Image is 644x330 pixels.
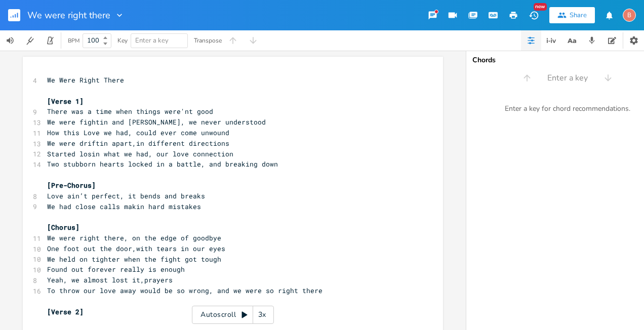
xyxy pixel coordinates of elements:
[623,9,636,22] div: bjb3598
[253,306,271,324] div: 3x
[47,181,96,190] span: [Pre-Chorus]
[534,3,547,11] div: New
[47,97,84,106] span: [Verse 1]
[135,36,169,45] span: Enter a key
[47,191,205,200] span: Love ain’t perfect, it bends and breaks
[47,233,221,242] span: We were right there, on the edge of goodbye
[47,265,185,274] span: Found out forever really is enough
[47,286,323,295] span: To throw our love away would be so wrong, and we were so right there
[47,149,233,158] span: Started losin what we had, our love connection
[549,7,595,23] button: Share
[47,275,173,284] span: Yeah, we almost lost it,prayers
[47,255,221,264] span: We held on tighter when the fight got tough
[68,38,79,44] div: BPM
[47,307,84,316] span: [Verse 2]
[192,306,274,324] div: Autoscroll
[570,11,587,20] div: Share
[47,128,229,137] span: How this Love we had, could ever come unwound
[623,4,636,27] button: B
[194,37,222,44] div: Transpose
[47,159,278,169] span: Two stubborn hearts locked in a battle, and breaking down
[47,244,225,253] span: One foot out the door,with tears in our eyes
[47,139,229,148] span: We were driftin apart,in different directions
[117,37,128,44] div: Key
[47,75,124,85] span: We Were Right There
[47,223,79,232] span: [Chorus]
[27,11,110,20] span: We were right there
[47,202,201,211] span: We had close calls makin hard mistakes
[47,117,266,127] span: We were fightin and [PERSON_NAME], we never understood
[524,6,544,24] button: New
[47,107,213,116] span: There was a time when things were'nt good
[547,72,588,84] span: Enter a key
